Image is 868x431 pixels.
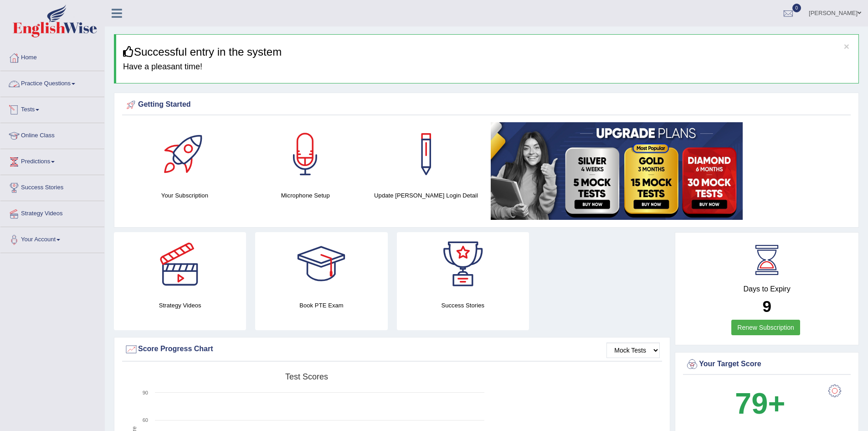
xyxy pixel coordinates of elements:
[792,4,801,12] span: 0
[255,301,387,310] h4: Book PTE Exam
[762,297,771,315] b: 9
[285,372,328,381] tspan: Test scores
[0,45,104,68] a: Home
[0,175,104,198] a: Success Stories
[143,417,148,423] text: 60
[0,97,104,120] a: Tests
[491,122,743,220] img: small5.jpg
[0,71,104,94] a: Practice Questions
[124,343,660,356] div: Score Progress Chart
[123,46,852,58] h3: Successful entry in the system
[370,191,482,200] h4: Update [PERSON_NAME] Login Detail
[123,62,852,72] h4: Have a pleasant time!
[0,201,104,224] a: Strategy Videos
[143,390,148,395] text: 90
[0,227,104,250] a: Your Account
[685,358,848,371] div: Your Target Score
[129,191,241,200] h4: Your Subscription
[114,301,246,310] h4: Strategy Videos
[397,301,529,310] h4: Success Stories
[0,123,104,146] a: Online Class
[844,42,849,51] button: ×
[731,320,800,335] a: Renew Subscription
[685,285,848,293] h4: Days to Expiry
[735,387,785,420] b: 79+
[250,191,361,200] h4: Microphone Setup
[0,149,104,172] a: Predictions
[124,98,848,112] div: Getting Started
